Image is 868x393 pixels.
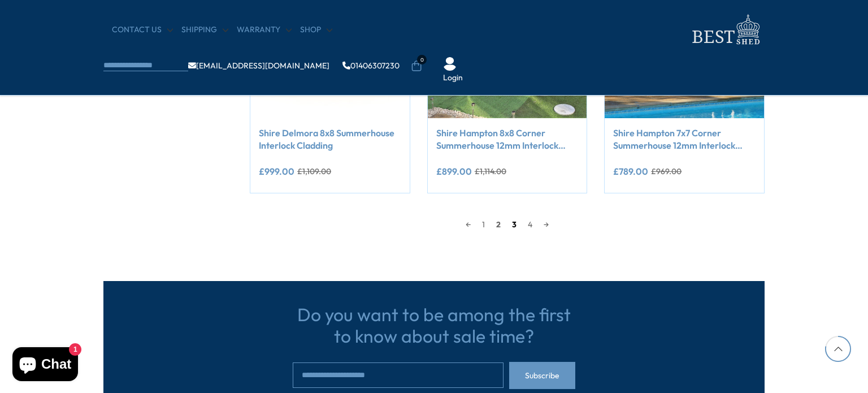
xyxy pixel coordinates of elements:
inbox-online-store-chat: Shopify online store chat [9,347,81,384]
a: CONTACT US [112,24,173,36]
a: 4 [522,216,538,233]
a: Shire Delmora 8x8 Summerhouse Interlock Cladding [259,127,401,152]
del: £1,114.00 [475,167,506,175]
span: Subscribe [525,372,559,379]
h3: Do you want to be among the first to know about sale time? [293,304,575,347]
span: 0 [417,55,427,64]
a: 3 [506,216,522,233]
a: 1 [476,216,491,233]
a: Shire Hampton 8x8 Corner Summerhouse 12mm Interlock Cladding [436,127,579,152]
a: Shop [300,24,332,36]
a: Login [443,72,463,84]
span: 2 [491,216,506,233]
del: £969.00 [651,167,682,175]
img: User Icon [443,57,457,71]
img: logo [685,11,765,48]
a: ← [460,216,476,233]
a: → [538,216,554,233]
ins: £899.00 [436,167,472,176]
button: Subscribe [509,362,575,389]
a: 0 [411,61,422,72]
a: Shire Hampton 7x7 Corner Summerhouse 12mm Interlock Cladding [613,127,756,152]
ins: £789.00 [613,167,648,176]
del: £1,109.00 [297,167,331,175]
a: [EMAIL_ADDRESS][DOMAIN_NAME] [188,62,329,70]
a: Warranty [237,24,292,36]
a: 01406307230 [342,62,400,70]
ins: £999.00 [259,167,294,176]
a: Shipping [181,24,228,36]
